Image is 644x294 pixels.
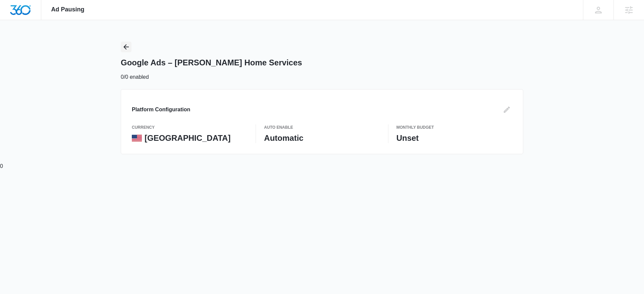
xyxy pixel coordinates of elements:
[51,6,85,13] span: Ad Pausing
[264,124,380,130] p: Auto Enable
[396,133,512,143] p: Unset
[121,58,302,68] h1: Google Ads – [PERSON_NAME] Home Services
[264,133,380,143] p: Automatic
[121,42,131,52] button: Back
[132,135,142,141] img: United States
[396,124,512,130] p: Monthly Budget
[121,73,149,81] p: 0/0 enabled
[132,124,248,130] p: currency
[145,133,230,143] p: [GEOGRAPHIC_DATA]
[132,106,190,114] h3: Platform Configuration
[501,104,512,115] button: Edit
